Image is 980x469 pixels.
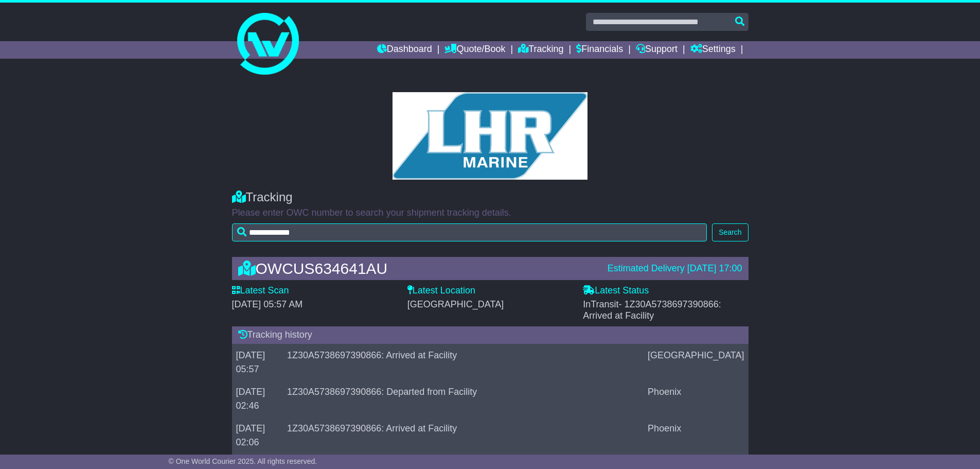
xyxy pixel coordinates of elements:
[644,417,748,454] td: Phoenix
[232,380,283,417] td: [DATE] 02:46
[712,223,748,241] button: Search
[232,344,283,380] td: [DATE] 05:57
[232,190,749,205] div: Tracking
[690,41,736,59] a: Settings
[377,41,432,59] a: Dashboard
[393,92,588,180] img: GetCustomerLogo
[636,41,678,59] a: Support
[232,326,749,344] div: Tracking history
[583,299,721,321] span: InTransit
[169,457,317,465] span: © One World Courier 2025. All rights reserved.
[608,263,742,274] div: Estimated Delivery [DATE] 17:00
[407,299,504,309] span: [GEOGRAPHIC_DATA]
[518,41,563,59] a: Tracking
[283,417,644,454] td: 1Z30A5738697390866: Arrived at Facility
[232,299,303,309] span: [DATE] 05:57 AM
[407,285,475,297] label: Latest Location
[576,41,623,59] a: Financials
[283,344,644,380] td: 1Z30A5738697390866: Arrived at Facility
[444,41,505,59] a: Quote/Book
[583,299,721,321] span: - 1Z30A5738697390866: Arrived at Facility
[283,380,644,417] td: 1Z30A5738697390866: Departed from Facility
[233,260,602,277] div: OWCUS634641AU
[232,417,283,454] td: [DATE] 02:06
[232,285,289,297] label: Latest Scan
[644,344,748,380] td: [GEOGRAPHIC_DATA]
[583,285,649,297] label: Latest Status
[232,207,749,219] p: Please enter OWC number to search your shipment tracking details.
[644,380,748,417] td: Phoenix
